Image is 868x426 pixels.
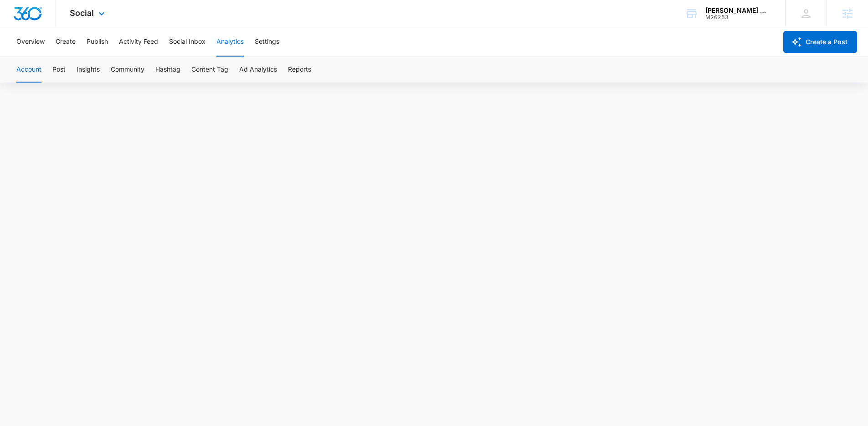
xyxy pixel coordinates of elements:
[87,27,108,57] button: Publish
[255,27,279,57] button: Settings
[16,57,41,83] button: Account
[288,57,311,83] button: Reports
[56,27,76,57] button: Create
[155,57,180,83] button: Hashtag
[705,14,772,21] div: account id
[77,57,100,83] button: Insights
[111,57,144,83] button: Community
[16,27,45,57] button: Overview
[52,57,66,83] button: Post
[169,27,205,57] button: Social Inbox
[119,27,158,57] button: Activity Feed
[70,8,94,18] span: Social
[705,7,772,14] div: account name
[783,31,857,53] button: Create a Post
[239,57,277,83] button: Ad Analytics
[191,57,228,83] button: Content Tag
[216,27,244,57] button: Analytics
